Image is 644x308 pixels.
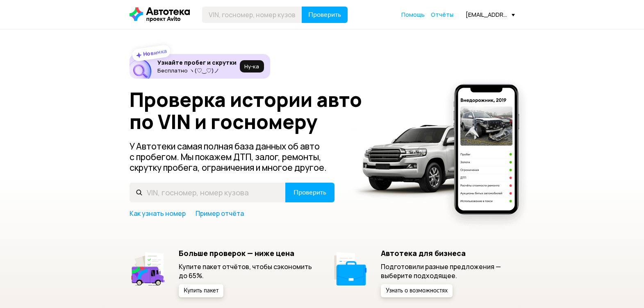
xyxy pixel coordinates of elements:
[308,11,341,18] span: Проверить
[130,141,335,173] p: У Автотеки самая полная база данных об авто с пробегом. Мы покажем ДТП, залог, ремонты, скрутку п...
[184,288,218,294] span: Купить пакет
[401,11,425,18] span: Помощь
[157,67,237,74] p: Бесплатно ヽ(♡‿♡)ノ
[386,288,448,294] span: Узнать о возможностях
[179,284,223,297] button: Купить пакет
[466,11,515,18] div: [EMAIL_ADDRESS][DOMAIN_NAME]
[431,11,453,18] span: Отчёты
[179,249,313,258] h5: Больше проверок — ниже цена
[130,183,286,202] input: VIN, госномер, номер кузова
[130,88,374,133] h1: Проверка истории авто по VIN и госномеру
[244,63,259,70] span: Ну‑ка
[202,7,302,23] input: VIN, госномер, номер кузова
[381,262,515,280] p: Подготовили разные предложения — выберите подходящее.
[179,262,313,280] p: Купите пакет отчётов, чтобы сэкономить до 65%.
[431,11,453,19] a: Отчёты
[381,284,453,297] button: Узнать о возможностях
[130,209,186,218] a: Как узнать номер
[302,7,348,23] button: Проверить
[196,209,244,218] a: Пример отчёта
[285,183,335,202] button: Проверить
[157,59,237,66] h6: Узнайте пробег и скрутки
[294,189,326,196] span: Проверить
[401,11,425,19] a: Помощь
[381,249,515,258] h5: Автотека для бизнеса
[142,47,167,58] strong: Новинка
